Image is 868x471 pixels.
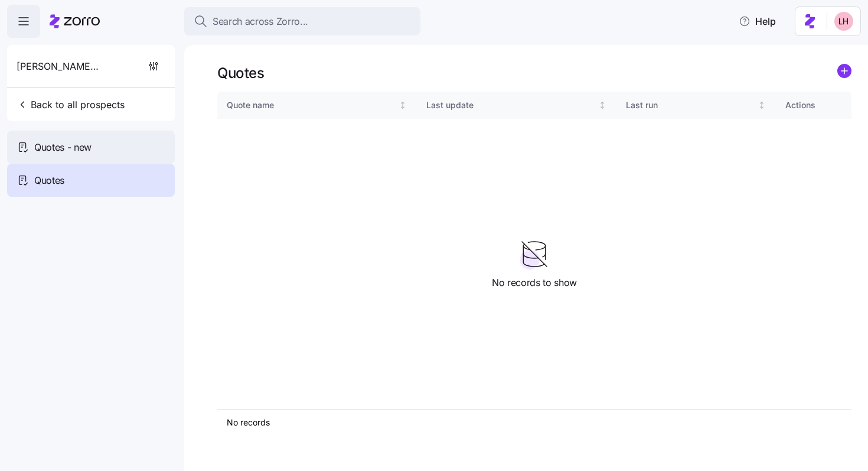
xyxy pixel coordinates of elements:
div: Last update [426,99,596,112]
button: Search across Zorro... [184,7,420,35]
svg: add icon [837,64,851,78]
div: Not sorted [598,101,606,109]
span: Back to all prospects [17,98,125,112]
div: Not sorted [399,101,407,109]
span: Quotes - new [34,140,92,155]
span: [PERSON_NAME] Construction [17,59,102,74]
div: Last run [626,99,756,112]
button: Back to all prospects [12,93,129,116]
div: Actions [785,99,842,112]
div: Not sorted [758,101,766,109]
a: Quotes - new [7,131,175,164]
th: Last runNot sorted [616,92,776,119]
span: Quotes [34,173,64,188]
a: Quotes [7,164,175,197]
button: Help [729,9,785,33]
div: No records [227,417,742,428]
span: No records to show [492,275,577,290]
th: Last updateNot sorted [417,92,616,119]
span: Help [739,14,776,28]
th: Quote nameNot sorted [217,92,417,119]
img: 8ac9784bd0c5ae1e7e1202a2aac67deb [834,12,853,31]
span: Search across Zorro... [213,14,308,29]
div: Quote name [227,99,396,112]
h1: Quotes [217,64,264,82]
a: add icon [837,64,851,82]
